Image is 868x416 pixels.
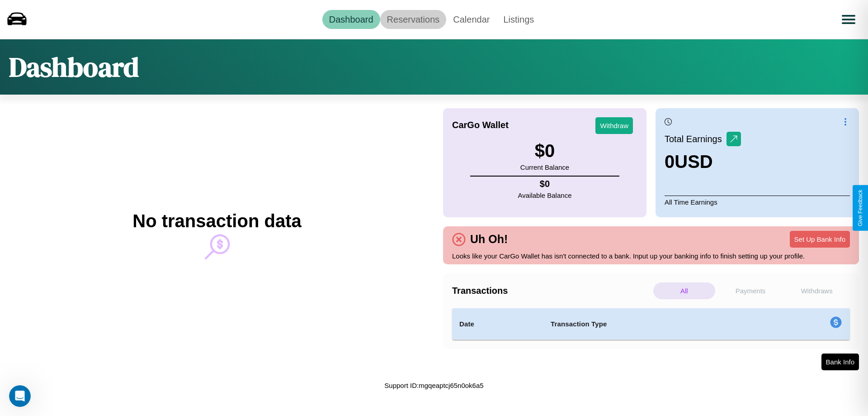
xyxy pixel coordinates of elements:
p: Current Balance [520,161,569,173]
p: Support ID: mgqeaptcj65n0ok6a5 [384,379,483,392]
p: Total Earnings [665,131,726,147]
a: Listings [496,10,541,29]
p: All Time Earnings [665,196,850,208]
h4: Transaction Type [551,319,756,330]
button: Withdraw [595,117,633,134]
p: Payments [720,282,782,299]
a: Calendar [446,10,496,29]
h2: No transaction data [132,211,301,231]
h4: Transactions [452,286,651,296]
a: Dashboard [322,10,380,29]
button: Bank Info [821,354,859,370]
p: Withdraws [786,282,848,299]
iframe: Intercom live chat [9,385,31,407]
h3: 0 USD [665,152,741,172]
h1: Dashboard [9,48,139,86]
h4: Uh Oh! [466,233,512,246]
div: Give Feedback [857,190,863,226]
h4: Date [459,319,536,330]
p: All [653,282,715,299]
h4: $ 0 [518,179,572,189]
button: Set Up Bank Info [790,231,850,248]
p: Available Balance [518,189,572,201]
h4: CarGo Wallet [452,120,509,130]
h3: $ 0 [520,141,569,161]
a: Reservations [380,10,447,29]
p: Looks like your CarGo Wallet has isn't connected to a bank. Input up your banking info to finish ... [452,250,850,262]
table: simple table [452,308,850,340]
button: Open menu [836,7,861,32]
